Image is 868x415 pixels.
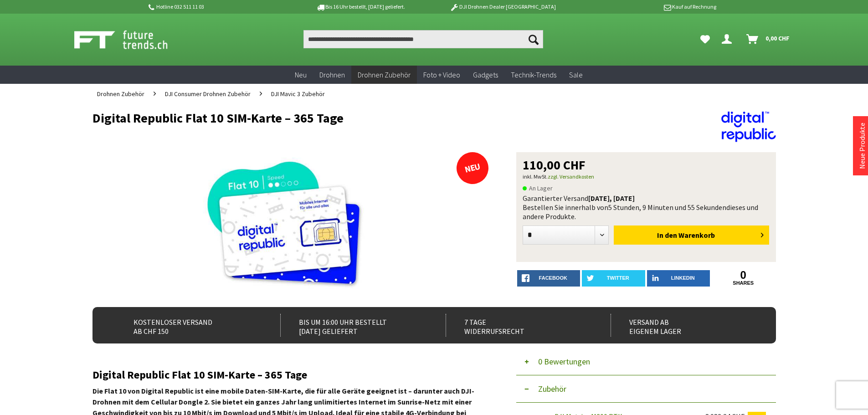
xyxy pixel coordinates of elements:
span: Foto + Video [423,70,460,79]
a: Gadgets [467,66,504,84]
p: Kauf auf Rechnung [574,1,716,12]
h2: Digital Republic Flat 10 SIM-Karte – 365 Tage [92,369,489,381]
b: [DATE], [DATE] [588,194,635,203]
a: LinkedIn [647,270,710,287]
span: 110,00 CHF [523,159,586,171]
span: 5 Stunden, 9 Minuten und 55 Sekunden [608,203,726,212]
span: DJI Consumer Drohnen Zubehör [165,90,251,98]
div: Bis um 16:00 Uhr bestellt [DATE] geliefert [280,314,426,337]
h1: Digital Republic Flat 10 SIM-Karte – 365 Tage [92,111,639,125]
a: Drohnen [313,66,351,84]
div: Kostenloser Versand ab CHF 150 [115,314,261,337]
span: LinkedIn [671,275,695,281]
a: Foto + Video [417,66,467,84]
img: digitalrepublic [721,111,776,142]
a: facebook [517,270,580,287]
a: 0 [712,270,775,280]
input: Produkt, Marke, Kategorie, EAN, Artikelnummer… [303,30,543,48]
a: Meine Favoriten [696,30,714,48]
a: Technik-Trends [504,66,563,84]
img: Digital Republic Flat 10 SIM-Karte – 365 Tage [186,152,395,298]
p: Bis 16 Uhr bestellt, [DATE] geliefert. [289,1,431,12]
span: Neu [295,70,307,79]
button: 0 Bewertungen [516,348,776,375]
span: Sale [569,70,583,79]
p: DJI Drohnen Dealer [GEOGRAPHIC_DATA] [431,1,574,12]
a: Dein Konto [718,30,739,48]
span: DJI Mavic 3 Zubehör [271,90,325,98]
a: twitter [582,270,645,287]
a: Neu [288,66,313,84]
span: 0,00 CHF [765,31,790,46]
span: Warenkorb [678,231,715,240]
div: 7 Tage Widerrufsrecht [446,314,591,337]
a: zzgl. Versandkosten [548,173,594,180]
span: Gadgets [473,70,498,79]
a: shares [712,280,775,286]
a: Drohnen Zubehör [351,66,417,84]
span: Drohnen Zubehör [97,90,144,98]
a: DJI Consumer Drohnen Zubehör [160,84,255,104]
span: Drohnen [319,70,345,79]
a: DJI Mavic 3 Zubehör [267,84,329,104]
a: Drohnen Zubehör [92,84,149,104]
a: Sale [563,66,589,84]
p: Hotline 032 511 11 03 [147,1,289,12]
span: An Lager [523,183,553,194]
span: twitter [607,275,629,281]
span: In den [657,231,677,240]
a: Neue Produkte [858,123,867,169]
img: Shop Futuretrends - zur Startseite wechseln [74,28,188,51]
div: Garantierter Versand Bestellen Sie innerhalb von dieses und andere Produkte. [523,194,770,221]
a: Warenkorb [743,30,794,48]
div: Versand ab eigenem Lager [611,314,756,337]
button: Suchen [524,30,543,48]
button: In den Warenkorb [614,225,769,245]
span: facebook [539,275,567,281]
button: Zubehör [516,375,776,403]
span: Drohnen Zubehör [358,70,411,79]
span: Technik-Trends [511,70,556,79]
p: inkl. MwSt. [523,171,770,182]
